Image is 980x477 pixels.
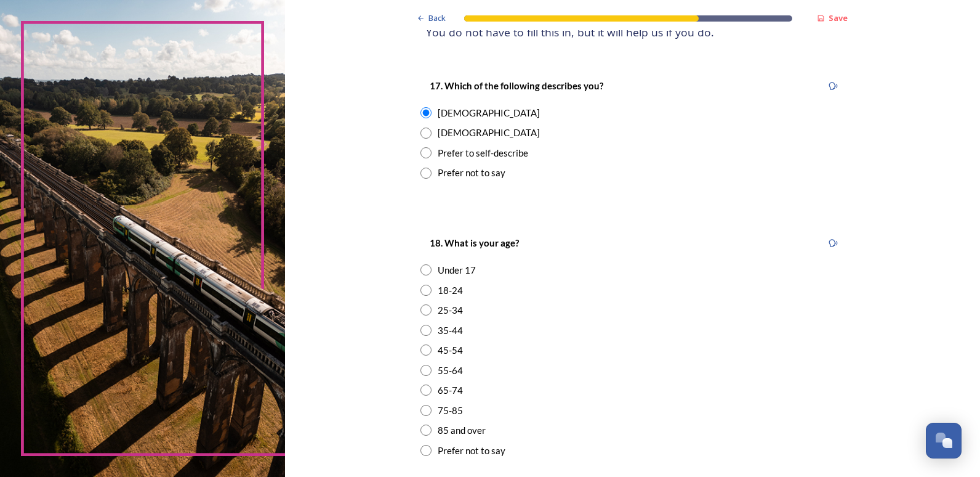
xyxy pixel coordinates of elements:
div: 25-34 [438,303,463,317]
div: 75-85 [438,404,463,418]
h4: You do not have to fill this in, but it will help us if you do. [426,25,838,40]
span: Back [428,12,446,24]
div: Under 17 [438,263,476,277]
strong: 17. Which of the following describes you? [430,80,603,91]
div: Prefer not to say [438,444,505,458]
div: 65-74 [438,383,463,397]
div: Prefer to self-describe [438,146,528,160]
div: Prefer not to say [438,166,505,180]
strong: Save [829,12,848,23]
div: [DEMOGRAPHIC_DATA] [438,106,540,120]
div: 45-54 [438,343,463,357]
div: 85 and over [438,423,486,438]
div: 18-24 [438,283,463,298]
div: 35-44 [438,324,463,338]
div: 55-64 [438,364,463,378]
button: Open Chat [926,423,962,459]
div: [DEMOGRAPHIC_DATA] [438,126,540,140]
strong: 18. What is your age? [430,237,519,248]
